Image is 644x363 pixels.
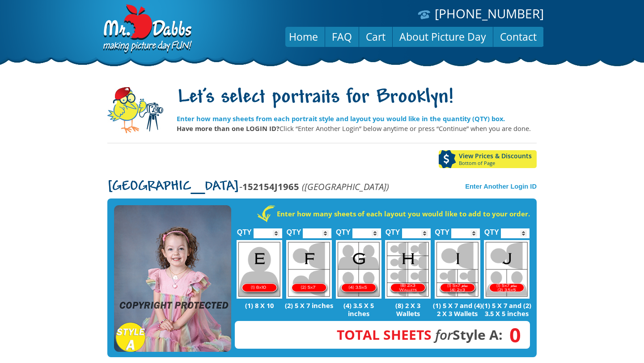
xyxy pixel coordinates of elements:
label: QTY [286,219,301,241]
span: Bottom of Page [459,160,537,166]
img: F [286,240,332,299]
label: QTY [435,219,449,241]
p: (1) 8 X 10 [235,301,284,309]
strong: Enter how many sheets of each layout you would like to add to your order. [277,209,530,218]
p: (1) 5 X 7 and (4) 2 X 3 Wallets [432,301,482,317]
img: STYLE A [114,205,231,352]
img: G [336,240,381,299]
img: J [484,240,530,299]
label: QTY [484,219,499,241]
span: 0 [503,330,521,340]
img: I [435,240,480,299]
label: QTY [336,219,351,241]
strong: Enter how many sheets from each portrait style and layout you would like in the quantity (QTY) box. [177,114,505,123]
p: (1) 5 X 7 and (2) 3.5 X 5 inches [482,301,532,317]
p: (2) 5 X 7 inches [284,301,334,309]
span: Total Sheets [337,325,432,344]
em: ([GEOGRAPHIC_DATA]) [302,180,389,193]
img: Dabbs Company [100,4,193,55]
a: About Picture Day [393,26,493,47]
img: H [385,240,431,299]
strong: Have more than one LOGIN ID? [177,124,280,133]
a: [PHONE_NUMBER] [435,5,544,22]
a: Enter Another Login ID [465,183,537,190]
p: Click “Enter Another Login” below anytime or press “Continue” when you are done. [177,123,531,133]
h1: Let's select portraits for Brooklyn! [177,86,531,110]
p: - [107,181,389,192]
strong: 152154J1965 [242,180,299,193]
span: [GEOGRAPHIC_DATA] [107,180,239,194]
a: View Prices & DiscountsBottom of Page [439,150,537,168]
img: E [237,240,282,299]
strong: Style A: [337,325,503,344]
a: Home [282,26,325,47]
label: QTY [237,219,252,241]
a: FAQ [325,26,359,47]
label: QTY [386,219,400,241]
a: Cart [359,26,392,47]
p: (8) 2 X 3 Wallets [383,301,433,317]
img: camera-mascot [107,87,163,133]
a: Contact [493,26,543,47]
p: (4) 3.5 X 5 inches [334,301,383,317]
em: for [435,325,453,344]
